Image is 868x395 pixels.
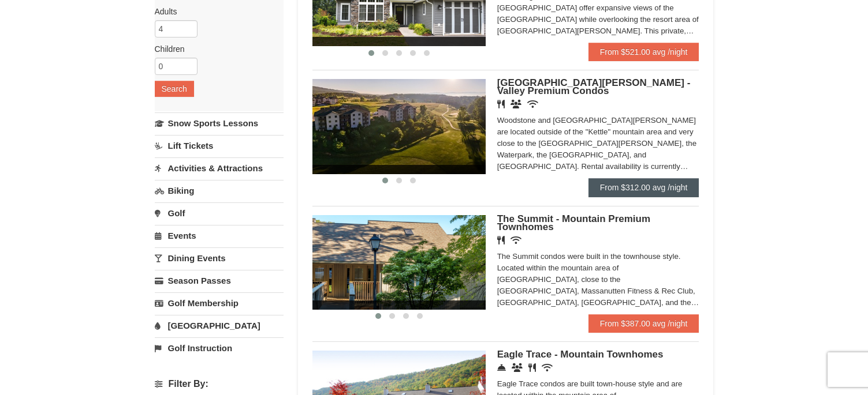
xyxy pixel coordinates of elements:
a: Lift Tickets [155,135,284,156]
a: Dining Events [155,247,284,269]
i: Wireless Internet (free) [527,100,538,108]
a: Biking [155,180,284,201]
a: Snow Sports Lessons [155,112,284,134]
label: Children [155,43,275,55]
i: Restaurant [497,236,505,244]
div: Woodstone and [GEOGRAPHIC_DATA][PERSON_NAME] are located outside of the "Kettle" mountain area an... [497,115,699,172]
span: [GEOGRAPHIC_DATA][PERSON_NAME] - Valley Premium Condos [497,77,691,96]
a: Golf Instruction [155,337,284,359]
a: Events [155,225,284,246]
a: Season Passes [155,270,284,291]
h4: Filter By: [155,379,284,389]
span: The Summit - Mountain Premium Townhomes [497,213,650,232]
i: Wireless Internet (free) [542,363,553,372]
i: Concierge Desk [497,363,506,372]
label: Adults [155,6,275,17]
div: The Summit condos were built in the townhouse style. Located within the mountain area of [GEOGRAP... [497,251,699,309]
a: From $521.00 avg /night [588,43,699,61]
a: From $387.00 avg /night [588,314,699,333]
i: Banquet Facilities [511,100,521,108]
span: Eagle Trace - Mountain Townhomes [497,349,664,360]
a: Activities & Attractions [155,157,284,179]
a: Golf Membership [155,292,284,314]
i: Restaurant [528,363,536,372]
i: Conference Facilities [512,363,523,372]
i: Restaurant [497,100,505,108]
a: From $312.00 avg /night [588,178,699,197]
i: Wireless Internet (free) [511,236,521,244]
a: [GEOGRAPHIC_DATA] [155,315,284,336]
a: Golf [155,202,284,224]
button: Search [155,81,194,97]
